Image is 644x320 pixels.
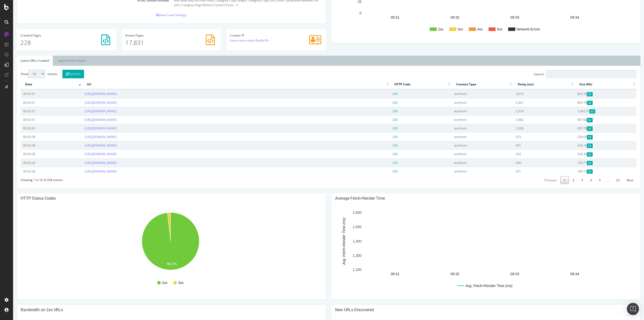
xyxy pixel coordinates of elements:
[500,132,562,141] td: 572
[574,126,580,131] span: Gzipped Content
[500,141,562,150] td: 451
[562,150,623,158] td: 226.33
[425,27,430,31] text: 2xx
[72,126,104,130] a: [URL][DOMAIN_NAME]
[8,115,69,124] td: 09:33:31
[583,176,591,184] a: 5
[154,262,164,266] text: 98.2%
[503,27,527,31] text: Network Errors
[340,254,348,258] text: 1,300
[565,176,573,184] a: 3
[562,132,623,141] td: 239.05
[217,38,256,43] a: Learn more about Botify IPs
[8,207,307,296] svg: A chart.
[72,109,104,113] a: [URL][DOMAIN_NAME]
[379,109,385,113] span: 200
[72,100,104,105] a: [URL][DOMAIN_NAME]
[8,141,69,150] td: 09:33:28
[500,98,562,107] td: 2,441
[41,56,76,66] a: Latest Errors Found
[438,89,500,98] td: text/html
[610,176,623,184] a: Next
[562,158,623,167] td: 190.71
[438,141,500,150] td: text/html
[437,272,446,276] text: 09:32
[7,38,100,47] p: 228
[377,80,438,89] th: HTTP Code: activate to sort column ascending
[149,281,154,285] text: 2xx
[547,176,556,184] a: 1
[557,272,566,276] text: 09:34
[72,161,104,165] a: [URL][DOMAIN_NAME]
[340,239,348,243] text: 1,400
[217,34,309,37] h4: Crawler IP
[438,124,500,132] td: text/html
[379,126,385,130] span: 200
[445,27,450,31] text: 3xx
[322,196,623,201] h4: Average Fetch+Render Time
[8,150,69,158] td: 09:33:28
[379,161,385,165] span: 200
[112,34,205,37] h4: Pages Known
[438,98,500,107] td: text/html
[112,38,205,47] p: 17,831
[500,167,562,175] td: 351
[340,210,348,215] text: 1,600
[437,15,446,19] text: 09:32
[15,70,32,78] select: Showentries
[340,268,348,272] text: 1,200
[574,92,580,96] span: Gzipped Content
[72,92,104,96] a: [URL][DOMAIN_NAME]
[378,272,386,276] text: 09:31
[8,80,69,89] th: Date: activate to sort column ascending
[438,167,500,175] td: text/html
[72,169,104,173] a: [URL][DOMAIN_NAME]
[574,101,580,105] span: Gzipped Content
[562,80,623,89] th: Size (Kb): activate to sort column ascending
[438,132,500,141] td: text/html
[574,161,580,165] span: Gzipped Content
[574,152,580,157] span: Gzipped Content
[322,207,622,296] div: A chart.
[8,196,309,201] h4: HTTP Status Codes
[4,56,40,66] a: Latest URLs Crawled
[379,169,385,173] span: 200
[379,100,385,105] span: 200
[379,92,385,96] span: 200
[69,80,377,89] th: Url: activate to sort column ascending
[8,132,69,141] td: 09:33:28
[562,124,623,132] td: 905.78
[600,176,610,184] a: 23
[562,107,623,115] td: 1,062.37
[379,118,385,122] span: 200
[7,34,100,37] h4: Pages Crawled
[574,169,580,174] span: Gzipped Content
[562,167,623,175] td: 189.13
[8,167,69,175] td: 09:33:28
[346,11,348,15] text: 0
[438,115,500,124] td: text/html
[329,218,333,265] text: Avg. Fetch+Render Time (ms)
[8,307,309,312] h4: Bandwidth on 2xx URLs
[438,150,500,158] td: text/html
[49,70,71,78] button: Refresh
[557,15,566,19] text: 09:34
[8,124,69,132] td: 09:33:29
[500,158,562,167] td: 940
[8,175,50,182] div: Showing 1 to 10 of 228 entries
[574,176,582,184] a: 4
[8,70,44,78] label: Show entries
[379,135,385,139] span: 200
[500,124,562,132] td: 2,328
[8,98,69,107] td: 09:33:31
[72,143,104,148] a: [URL][DOMAIN_NAME]
[379,152,385,156] span: 200
[378,15,386,19] text: 09:31
[500,89,562,98] td: 3,072
[8,89,69,98] td: 09:33:31
[500,115,562,124] td: 3,482
[8,107,69,115] td: 09:33:31
[8,158,69,167] td: 09:33:28
[484,27,489,31] text: 5xx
